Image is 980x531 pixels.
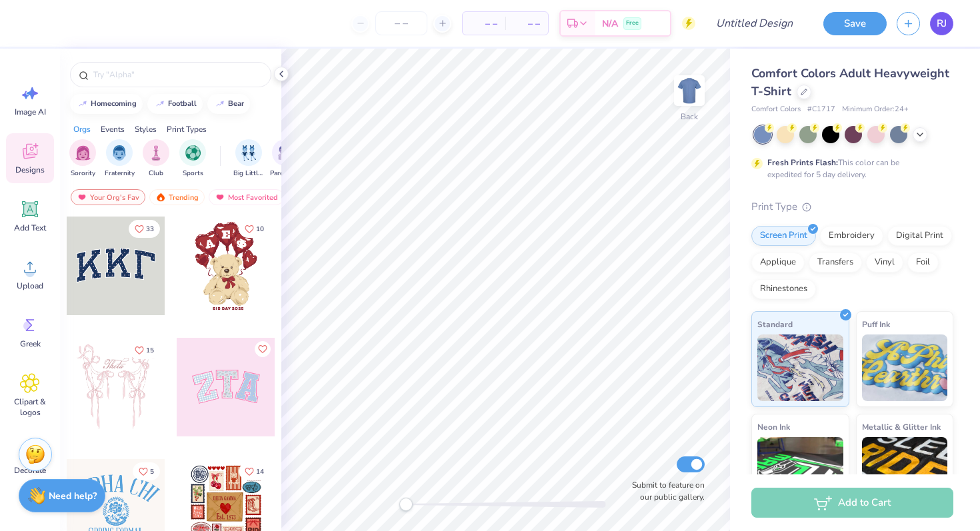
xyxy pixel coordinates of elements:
[215,193,225,202] img: most_fav.gif
[399,498,413,511] div: Accessibility label
[862,437,948,504] img: Metallic & Glitter Ink
[375,11,427,35] input: – –
[155,193,166,202] img: trending.gif
[681,111,698,123] div: Back
[270,139,301,179] button: filter button
[149,145,163,161] img: Club Image
[278,145,293,161] img: Parent's Weekend Image
[146,226,154,233] span: 33
[143,139,169,179] div: filter for Club
[767,157,931,181] div: This color can be expedited for 5 day delivery.
[809,253,862,272] div: Transfers
[168,100,197,107] div: football
[751,199,953,215] div: Print Type
[757,437,843,504] img: Neon Ink
[471,17,497,31] span: – –
[8,396,52,418] span: Clipart & logos
[71,169,95,179] span: Sorority
[751,253,805,272] div: Applique
[49,490,97,502] strong: Need help?
[233,139,264,179] div: filter for Big Little Reveal
[807,104,835,115] span: # C1717
[15,107,46,117] span: Image AI
[270,139,301,179] div: filter for Parent's Weekend
[751,279,816,299] div: Rhinestones
[146,347,154,354] span: 15
[135,123,157,135] div: Styles
[705,10,803,37] input: Untitled Design
[179,139,206,179] div: filter for Sports
[757,420,790,434] span: Neon Ink
[239,220,270,238] button: Like
[862,334,948,401] img: Puff Ink
[149,169,163,179] span: Club
[75,145,91,161] img: Sorority Image
[842,104,909,115] span: Minimum Order: 24 +
[256,468,264,475] span: 14
[77,193,87,202] img: most_fav.gif
[270,169,301,179] span: Parent's Weekend
[129,341,160,359] button: Like
[77,100,88,108] img: trend_line.gif
[207,94,250,114] button: bear
[14,223,46,233] span: Add Text
[101,123,125,135] div: Events
[937,16,947,31] span: RJ
[209,189,284,205] div: Most Favorited
[233,169,264,179] span: Big Little Reveal
[105,139,135,179] button: filter button
[241,145,256,161] img: Big Little Reveal Image
[239,462,270,480] button: Like
[625,479,705,503] label: Submit to feature on our public gallery.
[255,341,271,357] button: Like
[71,189,145,205] div: Your Org's Fav
[820,226,883,246] div: Embroidery
[887,226,952,246] div: Digital Print
[20,338,41,349] span: Greek
[228,100,244,107] div: bear
[179,139,206,179] button: filter button
[15,165,45,175] span: Designs
[862,420,941,434] span: Metallic & Glitter Ink
[92,68,263,81] input: Try "Alpha"
[751,226,816,246] div: Screen Print
[676,77,703,104] img: Back
[73,123,91,135] div: Orgs
[751,65,949,99] span: Comfort Colors Adult Heavyweight T-Shirt
[129,220,160,238] button: Like
[757,334,843,401] img: Standard
[866,253,903,272] div: Vinyl
[751,104,801,115] span: Comfort Colors
[17,280,43,291] span: Upload
[70,94,143,114] button: homecoming
[767,157,838,168] strong: Fresh Prints Flash:
[930,12,953,35] a: RJ
[91,100,137,107] div: homecoming
[147,94,203,114] button: football
[215,100,225,108] img: trend_line.gif
[112,145,127,161] img: Fraternity Image
[105,169,135,179] span: Fraternity
[69,139,96,179] div: filter for Sorority
[105,139,135,179] div: filter for Fraternity
[14,465,46,476] span: Decorate
[149,189,205,205] div: Trending
[626,19,639,28] span: Free
[757,317,793,331] span: Standard
[133,462,160,480] button: Like
[167,123,207,135] div: Print Types
[155,100,165,108] img: trend_line.gif
[183,169,203,179] span: Sports
[602,17,618,31] span: N/A
[185,145,201,161] img: Sports Image
[143,139,169,179] button: filter button
[256,226,264,233] span: 10
[513,17,540,31] span: – –
[233,139,264,179] button: filter button
[823,12,887,35] button: Save
[69,139,96,179] button: filter button
[907,253,939,272] div: Foil
[862,317,890,331] span: Puff Ink
[150,468,154,475] span: 5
